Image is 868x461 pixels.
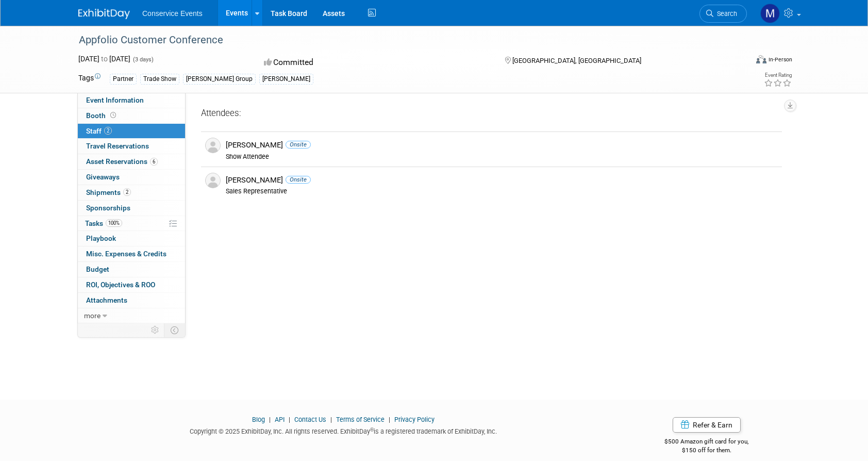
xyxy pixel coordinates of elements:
td: Tags [78,73,101,85]
span: Travel Reservations [86,142,149,150]
a: Refer & Earn [673,417,741,433]
div: $500 Amazon gift card for you, [624,431,790,454]
span: Playbook [86,234,116,242]
span: Misc. Expenses & Credits [86,250,166,258]
span: Onsite [286,176,311,184]
span: Budget [86,265,109,273]
div: Partner [110,74,137,85]
div: Attendees: [201,107,782,121]
a: Booth [78,108,185,123]
div: Event Format [686,54,792,69]
a: Staff2 [78,124,185,139]
div: [PERSON_NAME] Group [183,74,256,85]
span: 100% [106,219,122,227]
a: Budget [78,262,185,277]
div: In-Person [768,56,792,63]
span: 2 [123,188,131,196]
a: Shipments2 [78,185,185,200]
span: Staff [86,127,112,135]
a: ROI, Objectives & ROO [78,277,185,292]
a: Terms of Service [336,416,385,423]
a: Contact Us [294,416,326,423]
span: Search [713,10,737,18]
a: Asset Reservations6 [78,154,185,169]
span: [GEOGRAPHIC_DATA], [GEOGRAPHIC_DATA] [512,57,641,64]
a: Attachments [78,293,185,308]
img: Marley Staker [760,4,780,23]
span: Onsite [286,141,311,149]
a: more [78,308,185,323]
div: [PERSON_NAME] [226,175,778,185]
span: | [286,416,293,423]
span: Conservice Events [142,9,203,18]
img: ExhibitDay [78,9,130,19]
span: Attachments [86,296,127,304]
span: ROI, Objectives & ROO [86,281,155,289]
span: Booth not reserved yet [108,111,118,119]
span: [DATE] [DATE] [78,55,130,63]
a: Privacy Policy [394,416,435,423]
a: Blog [252,416,265,423]
a: Giveaways [78,170,185,185]
img: Format-Inperson.png [756,55,766,63]
a: Tasks100% [78,216,185,231]
div: Copyright © 2025 ExhibitDay, Inc. All rights reserved. ExhibitDay is a registered trademark of Ex... [78,424,608,436]
div: [PERSON_NAME] [259,74,313,85]
span: Giveaways [86,173,120,181]
div: $150 off for them. [624,446,790,455]
span: (3 days) [132,56,154,63]
span: more [84,311,101,320]
span: Tasks [85,219,122,227]
a: Event Information [78,93,185,108]
td: Personalize Event Tab Strip [146,323,164,337]
span: Shipments [86,188,131,196]
div: Appfolio Customer Conference [75,31,731,50]
div: Trade Show [140,74,179,85]
a: Playbook [78,231,185,246]
a: Search [699,5,747,23]
div: Event Rating [764,73,792,78]
img: Associate-Profile-5.png [205,173,221,188]
img: Associate-Profile-5.png [205,138,221,153]
a: Travel Reservations [78,139,185,154]
a: API [275,416,285,423]
span: 6 [150,158,158,166]
span: | [386,416,393,423]
td: Toggle Event Tabs [164,323,186,337]
div: [PERSON_NAME] [226,140,778,150]
div: Sales Representative [226,187,778,195]
span: Sponsorships [86,204,130,212]
span: Booth [86,111,118,120]
span: | [328,416,335,423]
div: Show Attendee [226,153,778,161]
span: | [266,416,273,423]
span: Asset Reservations [86,157,158,166]
span: 2 [104,127,112,135]
div: Committed [261,54,489,72]
a: Misc. Expenses & Credits [78,246,185,261]
a: Sponsorships [78,201,185,216]
span: to [99,55,109,63]
sup: ® [370,427,374,433]
span: Event Information [86,96,144,104]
